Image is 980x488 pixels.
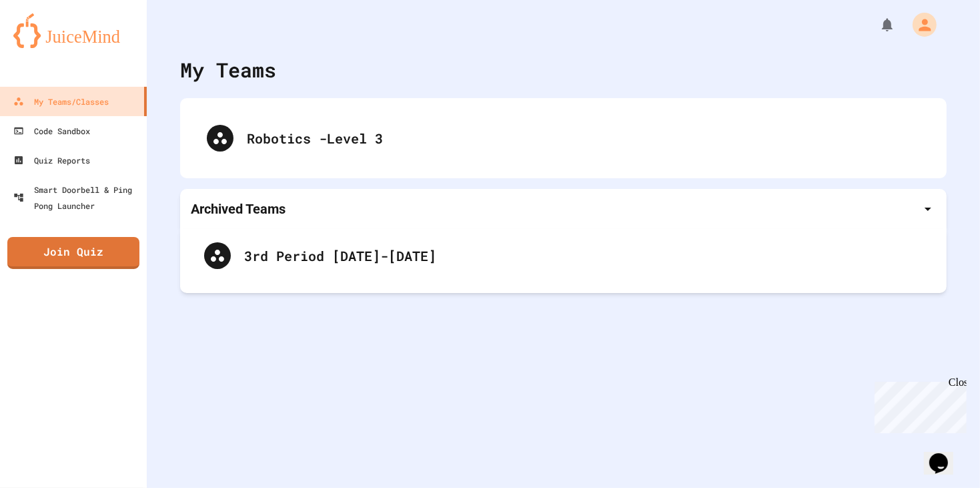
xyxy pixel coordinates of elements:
[869,377,967,433] iframe: chat widget
[191,200,286,218] p: Archived Teams
[7,237,139,269] a: Join Quiz
[5,5,92,85] div: Chat with us now!Close
[855,13,899,36] div: My Notifications
[924,435,967,475] iframe: chat widget
[13,182,141,214] div: Smart Doorbell & Ping Pong Launcher
[13,93,109,109] div: My Teams/Classes
[244,246,923,266] div: 3rd Period [DATE]-[DATE]
[193,111,933,165] div: Robotics -Level 3
[247,128,920,148] div: Robotics -Level 3
[13,152,90,168] div: Quiz Reports
[180,55,276,85] div: My Teams
[191,229,936,282] div: 3rd Period [DATE]-[DATE]
[13,13,133,48] img: logo-orange.svg
[899,9,940,40] div: My Account
[13,123,90,139] div: Code Sandbox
